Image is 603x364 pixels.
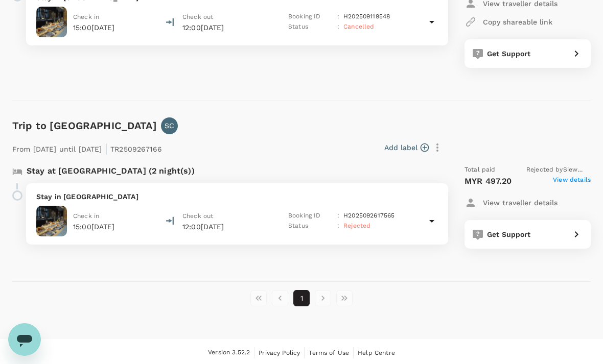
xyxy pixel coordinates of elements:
[12,138,162,157] p: From [DATE] until [DATE] TR2509267166
[343,211,395,221] p: H2025092617565
[465,13,552,31] button: Copy shareable link
[73,222,115,232] p: 15:00[DATE]
[358,347,395,358] a: Help Centre
[182,22,280,33] p: 12:00[DATE]
[358,349,395,356] span: Help Centre
[465,175,512,187] p: MYR 497.20
[553,175,591,187] span: View details
[483,198,558,208] p: View traveller details
[337,12,339,22] p: :
[483,17,552,27] p: Copy shareable link
[343,23,374,30] span: Cancelled
[343,222,370,229] span: Rejected
[208,348,250,358] span: Version 3.52.2
[105,141,108,156] span: |
[384,142,429,153] button: Add label
[465,193,558,212] button: View traveller details
[8,323,41,356] iframe: Button to launch messaging window
[465,165,496,175] span: Total paid
[182,13,213,20] span: Check out
[73,13,99,20] span: Check in
[182,212,213,220] span: Check out
[165,120,174,131] p: SC
[182,222,280,232] p: 12:00[DATE]
[309,347,349,358] a: Terms of Use
[36,7,67,37] img: Swiss-Garden Hotel Melaka
[309,349,349,356] span: Terms of Use
[27,165,195,177] p: Stay at [GEOGRAPHIC_DATA] (2 night(s))
[288,211,333,221] p: Booking ID
[36,191,438,202] p: Stay in [GEOGRAPHIC_DATA]
[259,347,300,358] a: Privacy Policy
[293,290,310,306] button: page 1
[487,230,531,238] span: Get Support
[73,212,99,220] span: Check in
[248,290,355,306] nav: pagination navigation
[288,221,333,231] p: Status
[337,211,339,221] p: :
[36,206,67,236] img: Swiss-Garden Hotel Melaka
[288,22,333,32] p: Status
[487,50,531,58] span: Get Support
[337,221,339,231] p: :
[73,22,115,33] p: 15:00[DATE]
[526,165,591,175] span: Rejected by
[337,22,339,32] p: :
[12,117,157,134] h6: Trip to [GEOGRAPHIC_DATA]
[343,12,390,22] p: H202509119548
[259,349,300,356] span: Privacy Policy
[288,12,333,22] p: Booking ID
